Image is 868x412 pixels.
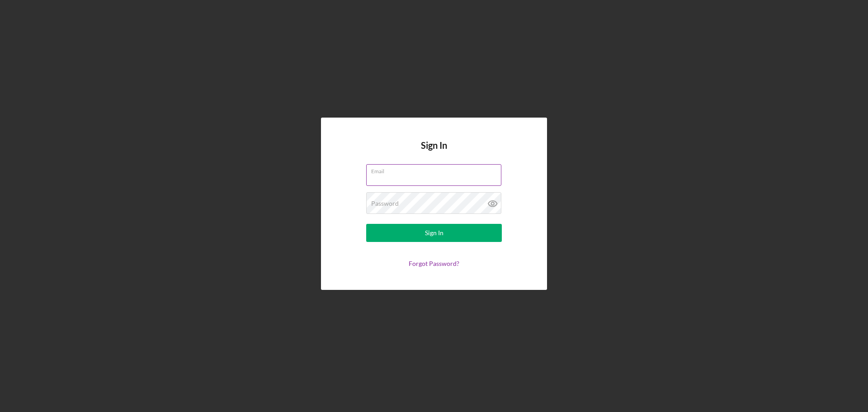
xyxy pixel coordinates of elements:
a: Forgot Password? [409,260,459,267]
label: Password [371,200,399,207]
button: Sign In [366,224,502,242]
label: Email [371,165,501,175]
div: Sign In [425,224,443,242]
h4: Sign In [421,140,447,164]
